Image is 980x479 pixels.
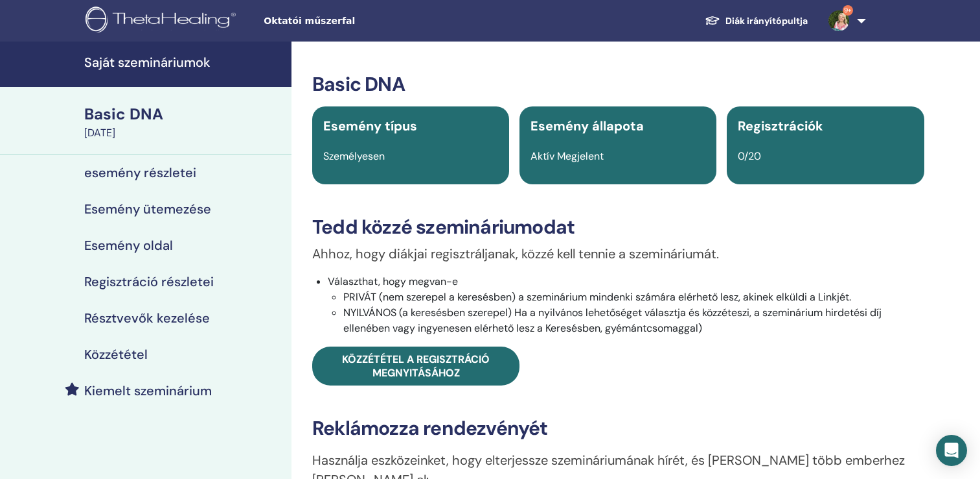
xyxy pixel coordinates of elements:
div: Open Intercom Messenger [936,435,967,466]
h4: Kiemelt szeminárium [84,383,212,399]
span: Személyesen [323,149,385,163]
a: Közzététel a regisztráció megnyitásához [312,347,519,386]
a: Diák irányítópultja [694,9,818,33]
p: Ahhoz, hogy diákjai regisztráljanak, közzé kell tennie a szemináriumát. [312,244,924,264]
h4: Esemény ütemezése [84,201,211,217]
li: Választhat, hogy megvan-e [328,274,924,336]
span: 0/20 [738,149,761,163]
span: Aktív Megjelent [530,149,604,163]
h3: Basic DNA [312,73,924,96]
span: Közzététel a regisztráció megnyitásához [342,352,490,380]
li: NYILVÁNOS (a keresésben szerepel) Ha a nyilvános lehetőséget választja és közzéteszi, a szeminári... [343,305,924,336]
img: default.jpg [828,10,849,31]
h4: Esemény oldal [84,238,173,253]
li: PRIVÁT (nem szerepel a keresésben) a szeminárium mindenki számára elérhető lesz, akinek elküldi a... [343,289,924,305]
a: Basic DNA[DATE] [76,103,291,141]
span: Regisztrációk [738,117,823,134]
span: Esemény típus [323,117,417,134]
span: 9+ [843,5,853,16]
img: logo.png [85,6,240,36]
h4: Regisztráció részletei [84,274,214,289]
span: Oktatói műszerfal [264,14,458,28]
span: Esemény állapota [530,117,644,134]
h4: Saját szemináriumok [84,55,284,70]
div: Basic DNA [84,103,284,125]
h4: Résztvevők kezelése [84,310,210,326]
img: graduation-cap-white.svg [705,15,720,26]
div: [DATE] [84,125,284,141]
h4: esemény részletei [84,165,196,180]
h3: Tedd közzé szemináriumodat [312,215,924,239]
h4: Közzététel [84,347,148,362]
h3: Reklámozza rendezvényét [312,417,924,440]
